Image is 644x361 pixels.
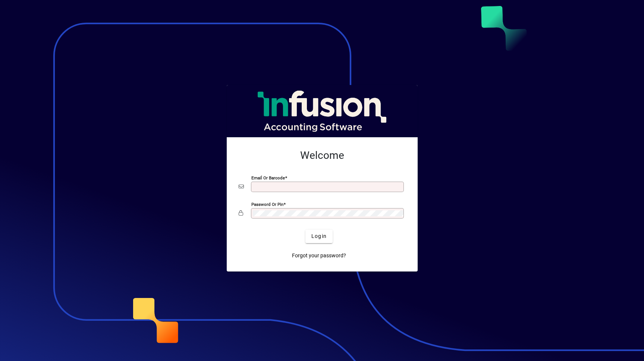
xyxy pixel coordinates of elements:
[251,175,285,180] mat-label: Email or Barcode
[311,232,327,240] span: Login
[239,149,406,162] h2: Welcome
[251,201,283,207] mat-label: Password or Pin
[305,230,333,243] button: Login
[292,252,346,260] span: Forgot your password?
[289,249,349,263] a: Forgot your password?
